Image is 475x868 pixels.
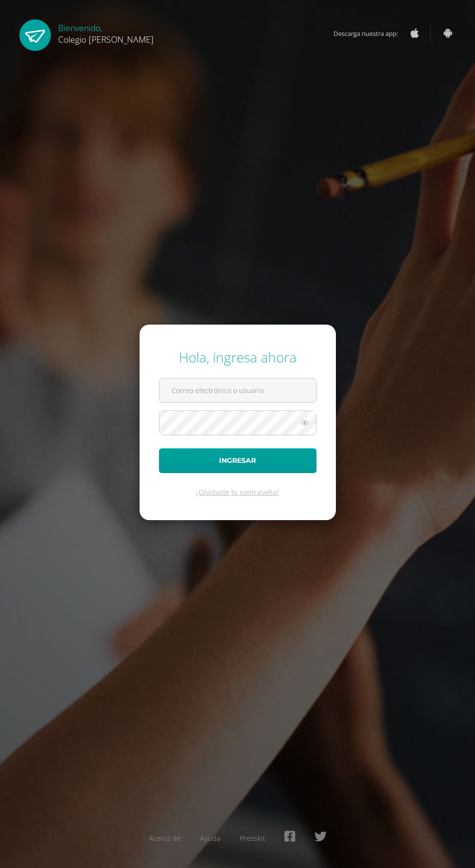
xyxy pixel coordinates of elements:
a: ¿Olvidaste tu contraseña? [196,488,279,497]
span: Descarga nuestra app: [333,24,408,43]
a: Acerca de [149,834,181,843]
div: Bienvenido, [58,19,154,45]
button: Ingresar [159,448,317,473]
span: Colegio [PERSON_NAME] [58,33,154,45]
a: Ayuda [200,834,221,843]
div: Hola, ingresa ahora [159,348,317,366]
input: Correo electrónico o usuario [159,378,316,402]
a: Presskit [240,834,265,843]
